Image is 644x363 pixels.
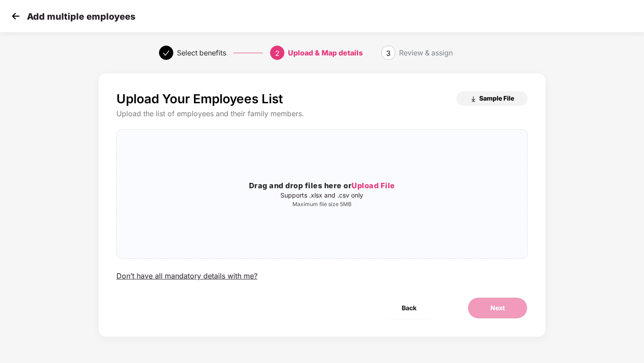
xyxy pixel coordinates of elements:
span: 3 [386,49,391,58]
span: 2 [275,49,279,58]
img: svg+xml;base64,PHN2ZyB4bWxucz0iaHR0cDovL3d3dy53My5vcmcvMjAwMC9zdmciIHdpZHRoPSIzMCIgaGVpZ2h0PSIzMC... [9,9,22,23]
div: Upload the list of employees and their family members. [116,109,528,118]
span: Upload File [352,181,395,190]
div: Review & assign [399,46,453,60]
div: Don’t have all mandatory details with me? [116,271,258,281]
button: Back [379,297,439,319]
span: check [163,50,170,57]
span: Back [402,303,416,313]
p: Supports .xlsx and .csv only [117,192,528,199]
div: Select benefits [177,46,226,60]
img: download_icon [470,96,477,103]
p: Add multiple employees [27,11,135,22]
span: Sample File [479,94,514,102]
div: Upload & Map details [288,46,363,60]
h3: Drag and drop files here or [117,180,528,192]
p: Maximum file size 5MB [117,201,528,208]
p: Upload Your Employees List [116,91,283,106]
button: Next [468,297,528,319]
span: Drag and drop files here orUpload FileSupports .xlsx and .csv onlyMaximum file size 5MB [117,130,528,258]
button: Sample File [456,91,528,106]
